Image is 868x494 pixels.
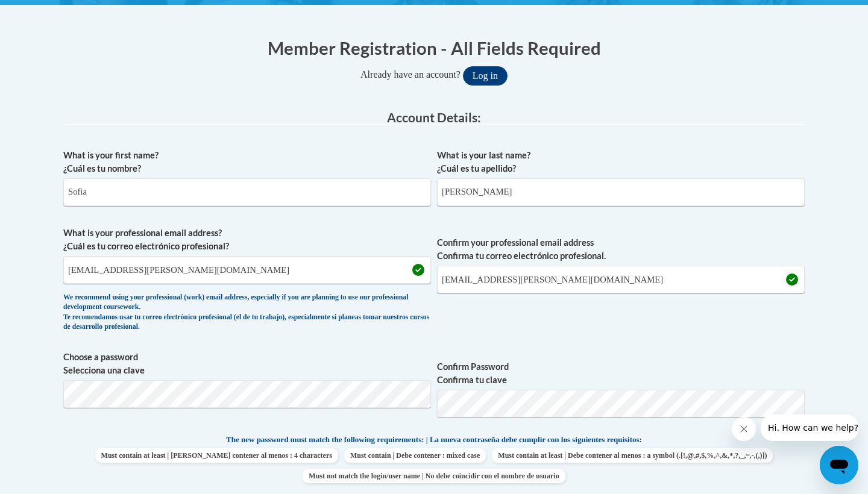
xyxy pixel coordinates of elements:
[761,414,858,441] iframe: Message from company
[344,448,486,463] span: Must contain | Debe contener : mixed case
[437,178,805,206] input: Metadata input
[303,469,565,483] span: Must not match the login/user name | No debe coincidir con el nombre de usuario
[820,446,858,484] iframe: Button to launch messaging window
[95,448,338,463] span: Must contain at least | [PERSON_NAME] contener al menos : 4 characters
[63,256,431,284] input: Metadata input
[226,434,642,445] span: The new password must match the following requirements: | La nueva contraseña debe cumplir con lo...
[63,178,431,206] input: Metadata input
[63,149,431,175] label: What is your first name? ¿Cuál es tu nombre?
[437,360,805,387] label: Confirm Password Confirma tu clave
[732,417,756,441] iframe: Close message
[63,227,431,253] label: What is your professional email address? ¿Cuál es tu correo electrónico profesional?
[492,448,773,463] span: Must contain at least | Debe contener al menos : a symbol (.[!,@,#,$,%,^,&,*,?,_,~,-,(,)])
[437,236,805,263] label: Confirm your professional email address Confirma tu correo electrónico profesional.
[63,293,431,333] div: We recommend using your professional (work) email address, especially if you are planning to use ...
[63,351,431,377] label: Choose a password Selecciona una clave
[437,266,805,293] input: Required
[463,66,508,86] button: Log in
[437,149,805,175] label: What is your last name? ¿Cuál es tu apellido?
[63,36,805,60] h1: Member Registration - All Fields Required
[360,69,461,80] span: Already have an account?
[387,110,481,125] span: Account Details:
